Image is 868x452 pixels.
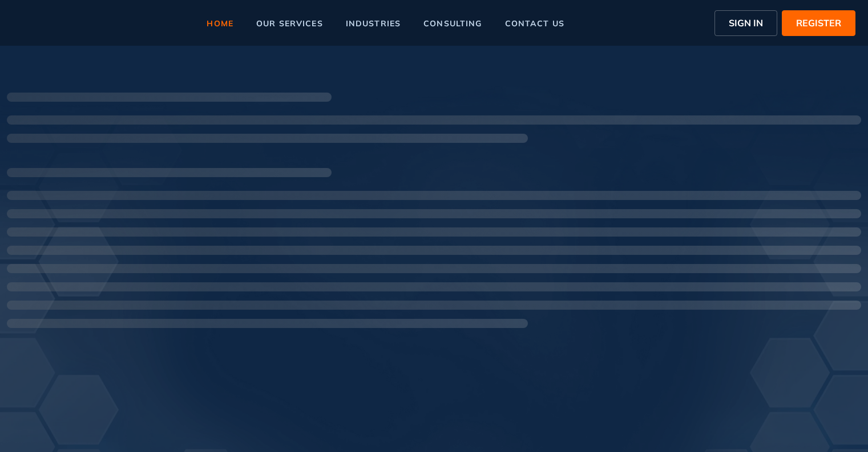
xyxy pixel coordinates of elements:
button: SIGN IN [714,10,777,36]
span: REGISTER [796,16,841,30]
span: contact us [505,19,564,27]
span: SIGN IN [729,16,763,30]
span: industries [346,19,401,27]
span: our services [256,19,323,27]
span: consulting [423,19,482,27]
button: REGISTER [782,10,855,36]
span: home [207,19,233,27]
